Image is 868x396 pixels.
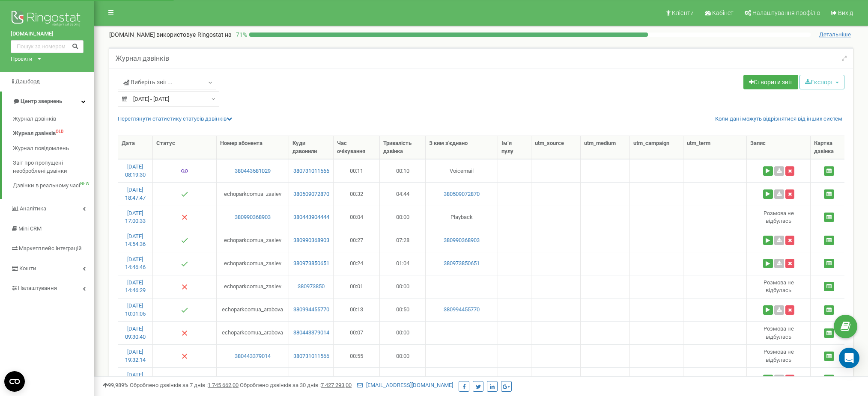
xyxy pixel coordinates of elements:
[289,136,334,159] th: Куди дзвонили
[380,159,426,182] td: 00:10
[181,284,188,290] img: Немає відповіді
[130,382,239,388] span: Оброблено дзвінків за 7 днів :
[380,298,426,321] td: 00:50
[292,329,330,337] a: 380443379014
[747,136,811,159] th: Запис
[208,382,239,388] u: 1 745 662,00
[334,182,380,205] td: 00:32
[811,136,848,159] th: Картка дзвінка
[819,31,851,38] span: Детальніше
[240,382,352,388] span: Оброблено дзвінків за 30 днів :
[217,252,289,275] td: echoparkcomua_zasiev
[426,136,498,159] th: З ким з'єднано
[125,279,146,294] a: [DATE] 14:46:29
[15,78,40,85] span: Дашборд
[11,40,84,53] input: Пошук за номером
[785,259,794,268] button: Видалити запис
[380,136,426,159] th: Тривалість дзвінка
[380,206,426,229] td: 00:00
[11,55,33,63] div: Проєкти
[334,321,380,344] td: 00:07
[109,30,232,39] p: [DOMAIN_NAME]
[380,344,426,367] td: 00:00
[181,307,188,313] img: Успішний
[13,130,56,138] span: Журнал дзвінків
[118,75,216,89] a: Виберіть звіт...
[217,275,289,298] td: echoparkcomua_zasiev
[334,298,380,321] td: 00:13
[181,353,188,360] img: Немає відповіді
[156,31,232,38] span: використовує Ringostat на
[672,9,694,16] span: Клієнти
[334,275,380,298] td: 00:01
[125,186,146,201] a: [DATE] 18:47:47
[153,136,217,159] th: Статус
[181,330,188,337] img: Немає відповіді
[380,275,426,298] td: 00:00
[785,189,794,199] button: Видалити запис
[181,168,188,174] img: Голосова пошта
[334,136,380,159] th: Час очікування
[232,30,249,39] p: 71 %
[429,190,494,198] a: 380509072870
[292,283,330,291] a: 380973850
[292,190,330,198] a: 380509072870
[785,236,794,245] button: Видалити запис
[13,159,90,175] span: Звіт про пропущені необроблені дзвінки
[380,182,426,205] td: 04:44
[217,298,289,321] td: echoparkcomua_arabova
[747,206,811,229] td: Розмова не вiдбулась
[217,182,289,205] td: echoparkcomua_zasiev
[181,191,188,198] img: Успішний
[429,236,494,245] a: 380990368903
[752,9,820,16] span: Налаштування профілю
[220,352,285,361] a: 380443379014
[715,115,842,123] a: Коли дані можуть відрізнятися вiд інших систем
[4,371,25,392] button: Open CMP widget
[292,213,330,222] a: 380443904444
[292,260,330,268] a: 380973850651
[220,213,285,222] a: 380990368903
[19,245,82,251] span: Маркетплейс інтеграцій
[380,229,426,252] td: 07:28
[683,136,747,159] th: utm_tеrm
[838,9,853,16] span: Вихід
[292,167,330,175] a: 380731011566
[19,265,36,272] span: Кошти
[747,275,811,298] td: Розмова не вiдбулась
[13,115,56,123] span: Журнал дзвінків
[13,145,69,153] span: Журнал повідомлень
[125,349,146,363] a: [DATE] 19:32:14
[498,136,531,159] th: Ім‘я пулу
[125,233,146,248] a: [DATE] 14:54:36
[785,305,794,315] button: Видалити запис
[334,344,380,367] td: 00:55
[357,382,453,388] a: [EMAIL_ADDRESS][DOMAIN_NAME]
[21,98,62,104] span: Центр звернень
[13,126,94,141] a: Журнал дзвінківOLD
[125,163,146,178] a: [DATE] 08:19:30
[13,178,94,193] a: Дзвінки в реальному часіNEW
[292,306,330,314] a: 380994455770
[334,206,380,229] td: 00:04
[217,367,289,390] td: echoparkcomua_arabova
[380,367,426,390] td: 07:50
[181,237,188,244] img: Успішний
[125,372,146,386] a: [DATE] 15:59:52
[217,229,289,252] td: echoparkcomua_zasiev
[630,136,683,159] th: utm_cаmpaign
[321,382,352,388] u: 7 427 293,00
[118,136,153,159] th: Дата
[125,302,146,317] a: [DATE] 10:01:05
[217,321,289,344] td: echoparkcomua_arabova
[20,205,46,212] span: Аналiтика
[774,189,784,199] a: Завантажити
[429,306,494,314] a: 380994455770
[581,136,630,159] th: utm_mеdium
[334,229,380,252] td: 00:27
[380,252,426,275] td: 01:04
[774,305,784,315] a: Завантажити
[18,285,57,291] span: Налаштування
[13,141,94,156] a: Журнал повідомлень
[18,225,42,232] span: Mini CRM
